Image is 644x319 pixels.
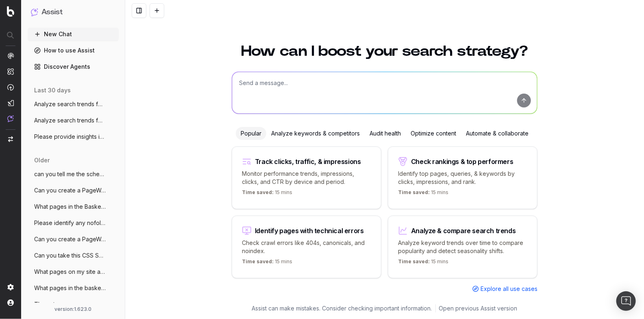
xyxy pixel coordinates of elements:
span: Can you create a PageWorkers optimizatio [34,186,106,194]
p: Monitor performance trends, impressions, clicks, and CTR by device and period. [242,170,371,186]
h1: How can I boost your search strategy? [232,44,537,59]
span: Explore all use cases [481,285,537,293]
div: Optimize content [406,127,461,140]
span: What pages in the Basketball subfolder a [34,203,106,211]
span: Please provide insights into why traffic [34,133,106,141]
img: Setting [7,284,14,291]
p: 15 mins [398,189,448,199]
button: can you tell me the schema markup for ht [28,168,119,181]
span: What pages on my site are evergreen? [34,268,106,276]
span: Analyze search trends for: What topics h [34,100,106,108]
button: Please provide insights into why traffic [28,130,119,143]
div: Check rankings & top performers [411,158,513,165]
img: Botify logo [7,6,14,17]
button: Can you create a PageWorkers optimizatio [28,184,119,197]
span: Time saved: [398,258,430,264]
button: Assist [31,7,115,18]
span: Time saved: [242,189,274,195]
img: Switch project [8,136,13,142]
span: These two pages are competing with each [34,300,106,308]
button: What pages in the basketball subfolder a [28,282,119,295]
button: New Chat [28,28,119,41]
span: Can you take this CSS Selector (#the-pos [34,251,106,260]
span: older [34,156,50,164]
span: What pages in the basketball subfolder a [34,284,106,292]
p: Assist can make mistakes. Consider checking important information. [252,304,432,312]
button: Can you take this CSS Selector (#the-pos [28,249,119,262]
img: Studio [7,100,14,106]
button: Analyze search trends for: Notre Dame fo [28,114,119,127]
div: Audit health [365,127,406,140]
a: Open previous Assist version [439,304,518,312]
img: My account [7,299,14,306]
span: Can you create a PageWorkers optimizatio [34,235,106,243]
button: What pages in the Basketball subfolder a [28,200,119,213]
img: Analytics [7,52,14,59]
a: Discover Agents [28,60,119,73]
button: Can you create a PageWorkers optimizatio [28,233,119,246]
img: Intelligence [7,68,14,75]
div: Track clicks, traffic, & impressions [255,158,361,165]
p: 15 mins [242,258,292,268]
img: Assist [31,8,38,16]
p: Analyze keyword trends over time to compare popularity and detect seasonality shifts. [398,239,527,255]
button: These two pages are competing with each [28,298,119,311]
span: Please identify any nofollow links to no [34,219,106,227]
button: What pages on my site are evergreen? [28,265,119,278]
span: Analyze search trends for: Notre Dame fo [34,116,106,125]
div: Analyze keywords & competitors [266,127,365,140]
button: Analyze search trends for: What topics h [28,98,119,111]
img: Activation [7,84,14,91]
p: 15 mins [242,189,292,199]
span: Time saved: [242,258,274,264]
h1: Assist [41,7,63,18]
div: Identify pages with technical errors [255,227,364,234]
div: Popular [236,127,266,140]
span: can you tell me the schema markup for ht [34,170,106,178]
div: Open Intercom Messenger [616,291,636,311]
p: Identify top pages, queries, & keywords by clicks, impressions, and rank. [398,170,527,186]
p: 15 mins [398,258,448,268]
a: Explore all use cases [472,285,537,293]
img: Assist [7,115,14,122]
p: Check crawl errors like 404s, canonicals, and noindex. [242,239,371,255]
button: Please identify any nofollow links to no [28,216,119,229]
div: Automate & collaborate [461,127,533,140]
a: How to use Assist [28,44,119,57]
span: Time saved: [398,189,430,195]
span: last 30 days [34,86,71,94]
div: Analyze & compare search trends [411,227,516,234]
div: version: 1.623.0 [31,306,115,312]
